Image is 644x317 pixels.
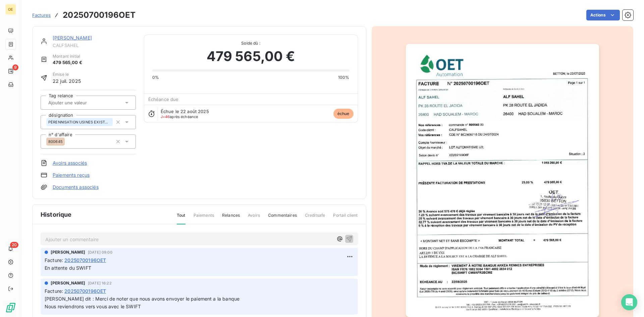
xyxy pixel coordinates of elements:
span: En attente du SWIFT [45,265,91,271]
a: [PERSON_NAME] [53,35,92,41]
span: [DATE] 16:22 [88,281,112,285]
div: OE [5,4,16,15]
button: Actions [586,10,620,20]
span: [PERSON_NAME] [51,280,85,286]
a: Paiements reçus [53,172,90,178]
span: 20 [10,242,18,248]
span: Factures [32,12,51,18]
span: Échéance due [148,97,179,102]
span: Creditsafe [305,212,325,224]
span: 9 [12,64,18,70]
span: 20250700196OET [64,287,106,295]
span: Émise le [53,71,81,77]
span: Facture : [45,257,63,264]
span: [DATE] 09:00 [88,250,112,254]
span: 20250700196OET [64,257,106,264]
input: Ajouter une valeur [48,100,115,106]
span: Échue le 22 août 2025 [161,109,209,114]
span: Facture : [45,287,63,295]
span: 800645 [48,140,63,144]
a: Factures [32,12,51,18]
span: [PERSON_NAME] dit : Merci de noter que nous avons envoyer le paiement a la banque [45,296,239,302]
span: 0% [152,74,159,81]
img: invoice_thumbnail [406,44,599,317]
span: Commentaires [268,212,297,224]
img: Logo LeanPay [5,302,16,313]
span: Paiements [194,212,214,224]
span: 22 juil. 2025 [53,77,81,85]
span: 479 565,00 € [53,59,82,66]
span: PÉRENNISATION USINES EXISTANTES [48,120,111,124]
a: Avoirs associés [53,160,87,166]
a: Documents associés [53,184,99,191]
span: échue [333,109,354,119]
span: 100% [338,74,350,81]
span: Nous reviendrons vers vous avec le SWIFT [45,304,141,309]
span: après échéance [161,115,198,119]
span: J+46 [161,114,170,119]
span: Portail client [333,212,358,224]
span: Montant initial [53,53,82,59]
span: Solde dû : [152,40,350,46]
span: [PERSON_NAME] [51,249,85,255]
span: Avoirs [248,212,260,224]
h3: 20250700196OET [63,9,136,21]
span: Tout [177,212,185,224]
div: Open Intercom Messenger [621,294,637,310]
span: 479 565,00 € [207,46,295,66]
span: CALFSAHEL [53,43,136,48]
span: Relances [222,212,240,224]
span: Historique [41,210,72,219]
